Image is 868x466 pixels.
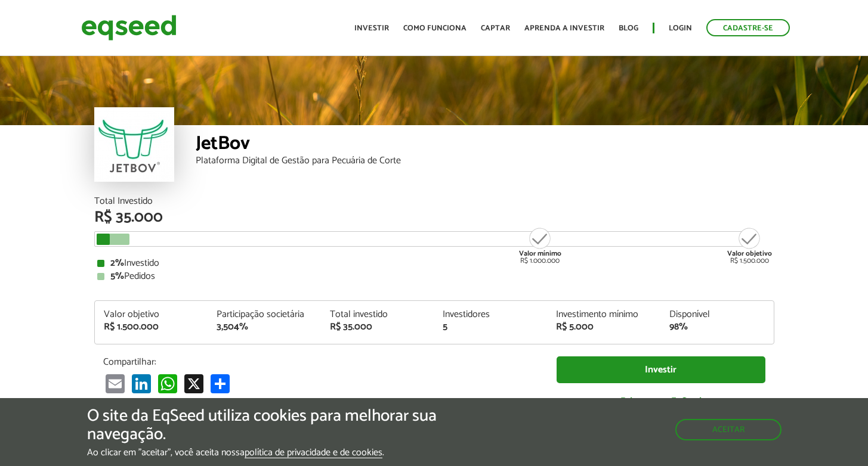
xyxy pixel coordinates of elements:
[354,24,389,32] a: Investir
[196,156,774,166] div: Plataforma Digital de Gestão para Pecuária de Corte
[481,24,510,32] a: Captar
[110,268,124,284] strong: 5%
[87,407,503,444] h5: O site da EqSeed utiliza cookies para melhorar sua navegação.
[403,24,467,32] a: Como funciona
[330,322,425,332] div: R$ 35.000
[104,310,199,319] div: Valor objetivo
[87,447,503,458] p: Ao clicar em "aceitar", você aceita nossa .
[556,322,651,332] div: R$ 5.000
[103,356,539,368] p: Compartilhar:
[518,226,563,265] div: R$ 1.000.000
[519,248,561,259] strong: Valor mínimo
[669,310,765,319] div: Disponível
[443,310,538,319] div: Investidores
[103,374,127,393] a: Email
[443,322,538,332] div: 5
[182,374,206,393] a: X
[129,374,153,393] a: LinkedIn
[217,322,312,332] div: 3,504%
[97,272,771,281] div: Pedidos
[245,448,382,458] a: política de privacidade e de cookies
[81,12,177,44] img: EqSeed
[619,24,638,32] a: Blog
[706,19,790,36] a: Cadastre-se
[557,389,765,414] a: Falar com a EqSeed
[727,226,772,265] div: R$ 1.500.000
[556,310,651,319] div: Investimento mínimo
[156,374,180,393] a: WhatsApp
[104,322,199,332] div: R$ 1.500.000
[196,134,774,156] div: JetBov
[524,24,604,32] a: Aprenda a investir
[669,24,692,32] a: Login
[675,419,781,440] button: Aceitar
[669,322,765,332] div: 98%
[557,356,765,383] a: Investir
[330,310,425,319] div: Total investido
[94,197,774,206] div: Total Investido
[94,210,774,225] div: R$ 35.000
[97,259,771,268] div: Investido
[217,310,312,319] div: Participação societária
[110,255,124,271] strong: 2%
[727,248,772,259] strong: Valor objetivo
[208,374,232,393] a: Teilen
